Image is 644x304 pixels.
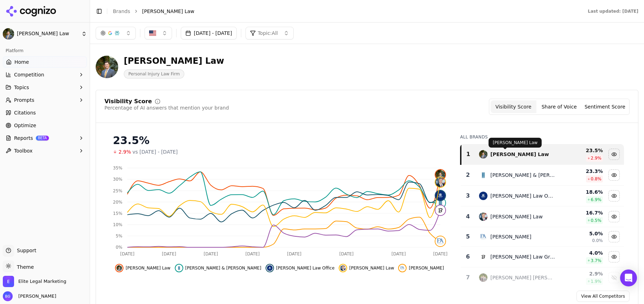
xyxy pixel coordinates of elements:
[490,233,531,240] div: [PERSON_NAME]
[464,212,472,221] div: 4
[433,252,448,256] tspan: [DATE]
[461,165,624,186] tr: 2bachus & schanker[PERSON_NAME] & [PERSON_NAME]23.3%0.8%Hide bachus & schanker data
[116,265,122,271] img: cannon law
[608,211,620,222] button: Hide dan caplis law data
[460,134,624,140] div: All Brands
[588,8,638,14] div: Last updated: [DATE]
[36,136,49,141] span: BETA
[620,269,637,286] div: Open Intercom Messenger
[113,8,130,14] a: Brands
[464,171,472,179] div: 2
[461,144,624,165] tr: 1cannon law[PERSON_NAME] Law23.5%2.9%Hide cannon law data
[479,150,487,159] img: cannon law
[561,147,603,154] div: 23.5 %
[14,264,34,270] span: Theme
[14,84,29,91] span: Topics
[561,230,603,237] div: 5.0 %
[3,145,87,156] button: Toolbox
[14,71,44,78] span: Competition
[246,252,260,256] tspan: [DATE]
[113,211,122,216] tspan: 15%
[3,94,87,106] button: Prompts
[3,120,87,131] a: Optimize
[461,267,624,288] tr: 7hadfield stieben & doutt, llc[PERSON_NAME] [PERSON_NAME] & [PERSON_NAME], Llc2.9%1.9%Show hadfie...
[464,253,472,261] div: 6
[461,206,624,227] tr: 4dan caplis law[PERSON_NAME] Law16.7%0.5%Hide dan caplis law data
[608,231,620,242] button: Hide frank dazar data
[142,8,195,15] span: [PERSON_NAME] Law
[435,177,445,187] img: dan caplis law
[409,265,444,271] span: [PERSON_NAME]
[116,234,122,238] tspan: 5%
[479,232,487,241] img: frank dazar
[15,293,56,299] span: [PERSON_NAME]
[266,264,334,272] button: Hide hoggatt law office data
[435,191,445,200] img: hoggatt law office
[464,192,472,200] div: 3
[113,200,122,205] tspan: 20%
[479,192,487,200] img: hoggatt law office
[14,247,36,254] span: Support
[339,264,394,272] button: Hide dan caplis law data
[185,265,261,271] span: [PERSON_NAME] & [PERSON_NAME]
[113,222,122,227] tspan: 10%
[124,55,224,67] div: [PERSON_NAME] Law
[116,245,122,250] tspan: 0%
[113,177,122,182] tspan: 30%
[14,135,33,142] span: Reports
[479,273,487,282] img: hadfield stieben & doutt, llc
[561,270,603,277] div: 2.9 %
[461,247,624,267] tr: 6vanmeveren law group, p.c.[PERSON_NAME] Law Group, P.c.4.0%3.7%Hide vanmeveren law group, p.c. data
[536,100,582,113] button: Share of Voice
[124,69,184,79] span: Personal Injury Law Firm
[479,253,487,261] img: vanmeveren law group, p.c.
[391,252,406,256] tspan: [DATE]
[162,252,176,256] tspan: [DATE]
[3,291,56,301] button: Open user button
[435,236,445,246] img: frank dazar
[591,218,602,223] span: 0.5 %
[561,188,603,196] div: 18.6 %
[591,258,602,263] span: 3.7 %
[3,82,87,93] button: Topics
[576,291,630,302] a: View All Competitors
[126,265,170,271] span: [PERSON_NAME] Law
[591,155,602,161] span: 2.9 %
[608,149,620,160] button: Hide cannon law data
[490,192,555,199] div: [PERSON_NAME] Law Office
[149,30,156,37] img: United States
[119,148,131,155] span: 2.9%
[176,265,182,271] img: bachus & schanker
[14,109,36,116] span: Citations
[14,97,34,104] span: Prompts
[133,148,178,155] span: vs [DATE] - [DATE]
[349,265,394,271] span: [PERSON_NAME] Law
[115,264,170,272] button: Hide cannon law data
[591,197,602,203] span: 6.9 %
[608,190,620,201] button: Hide hoggatt law office data
[608,251,620,262] button: Hide vanmeveren law group, p.c. data
[340,265,346,271] img: dan caplis law
[113,134,446,147] div: 23.5%
[96,56,118,78] img: Cannon Law
[491,100,536,113] button: Visibility Score
[461,186,624,206] tr: 3hoggatt law office[PERSON_NAME] Law Office18.6%6.9%Hide hoggatt law office data
[3,45,87,56] div: Platform
[398,264,444,272] button: Hide frank dazar data
[479,171,487,179] img: bachus & schanker
[561,209,603,216] div: 16.7 %
[104,104,229,111] div: Percentage of AI answers that mention your brand
[435,205,445,215] img: vanmeveren law group, p.c.
[120,252,135,256] tspan: [DATE]
[258,30,278,37] span: Topic: All
[608,272,620,283] button: Show hadfield stieben & doutt, llc data
[3,276,14,287] img: Elite Legal Marketing
[339,252,354,256] tspan: [DATE]
[490,172,555,179] div: [PERSON_NAME] & [PERSON_NAME]
[592,238,603,243] span: 0.0%
[113,188,122,193] tspan: 25%
[464,150,472,159] div: 1
[561,249,603,256] div: 4.0 %
[3,132,87,144] button: ReportsBETA
[14,58,29,66] span: Home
